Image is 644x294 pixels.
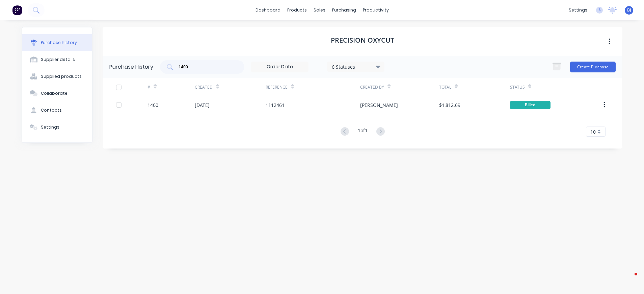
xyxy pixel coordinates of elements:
[360,84,384,90] div: Created By
[266,84,288,90] div: Reference
[195,84,213,90] div: Created
[360,101,398,109] div: [PERSON_NAME]
[41,124,59,130] div: Settings
[590,128,596,135] span: 10
[41,107,62,113] div: Contacts
[439,101,460,109] div: $1,812.69
[12,5,22,15] img: Factory
[359,5,392,15] div: productivity
[195,101,210,109] div: [DATE]
[570,62,616,72] button: Create Purchase
[310,5,329,15] div: sales
[439,84,451,90] div: Total
[22,68,92,85] button: Supplied products
[41,73,82,80] div: Supplied products
[332,63,380,70] div: 6 Statuses
[147,101,158,109] div: 1400
[22,102,92,119] button: Contacts
[510,84,525,90] div: Status
[331,36,394,44] h1: Precision Oxycut
[22,119,92,136] button: Settings
[251,62,308,72] input: Order Date
[510,101,551,109] div: Billed
[284,5,310,15] div: products
[565,5,591,15] div: settings
[109,63,153,71] div: Purchase History
[252,5,284,15] a: dashboard
[41,56,75,63] div: Supplier details
[358,127,368,137] div: 1 of 1
[41,40,77,46] div: Purchase history
[41,90,68,96] div: Collaborate
[178,64,234,70] input: Search purchases...
[22,34,92,51] button: Purchase history
[147,84,150,90] div: #
[266,101,285,109] div: 1112461
[22,51,92,68] button: Supplier details
[627,7,631,13] span: BJ
[621,271,637,287] iframe: Intercom live chat
[329,5,359,15] div: purchasing
[22,85,92,102] button: Collaborate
